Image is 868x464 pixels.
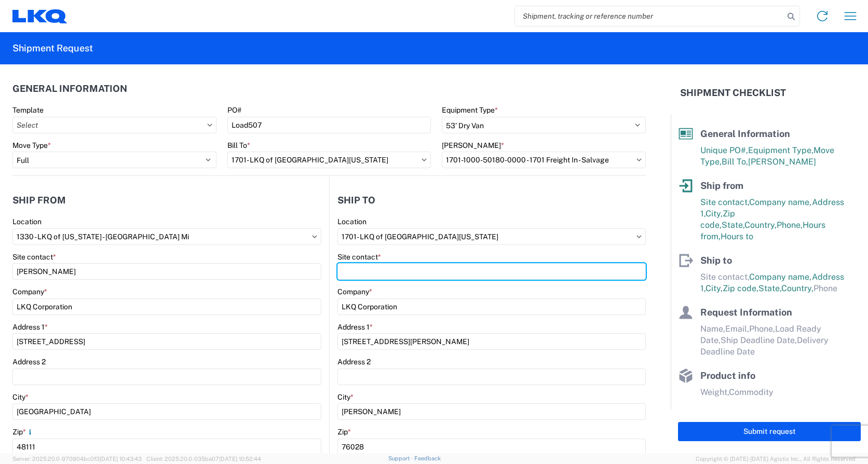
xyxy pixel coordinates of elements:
[678,422,861,441] button: Submit request
[388,455,414,461] a: Support
[12,195,66,206] h2: Ship from
[337,228,646,245] input: Select
[515,6,784,26] input: Shipment, tracking or reference number
[722,157,748,167] span: Bill To,
[12,456,142,462] span: Server: 2025.20.0-970904bc0f3
[337,427,351,436] label: Zip
[146,456,261,462] span: Client: 2025.20.0-035ba07
[700,128,790,139] span: General Information
[813,283,837,293] span: Phone
[700,272,749,282] span: Site contact,
[219,456,261,462] span: [DATE] 10:52:44
[12,217,42,226] label: Location
[337,195,375,206] h2: Ship to
[337,392,354,402] label: City
[414,455,441,461] a: Feedback
[706,209,723,219] span: City,
[722,220,744,230] span: State,
[12,427,34,436] label: Zip
[729,387,774,397] span: Commodity
[100,456,142,462] span: [DATE] 10:43:43
[749,272,812,282] span: Company name,
[696,454,856,463] span: Copyright © [DATE]-[DATE] Agistix Inc., All Rights Reserved
[12,42,93,54] h2: Shipment Request
[227,152,431,168] input: Select
[748,157,816,167] span: [PERSON_NAME]
[337,287,372,296] label: Company
[706,283,723,293] span: City,
[758,283,781,293] span: State,
[748,145,813,155] span: Equipment Type,
[700,145,748,155] span: Unique PO#,
[700,324,725,334] span: Name,
[442,141,504,150] label: [PERSON_NAME]
[777,220,803,230] span: Phone,
[700,370,755,381] span: Product info
[12,228,321,245] input: Select
[12,252,56,262] label: Site contact
[12,287,47,296] label: Company
[721,231,753,241] span: Hours to
[700,255,732,266] span: Ship to
[725,324,749,334] span: Email,
[700,307,792,318] span: Request Information
[337,322,373,332] label: Address 1
[700,387,729,397] span: Weight,
[744,220,777,230] span: Country,
[337,357,371,366] label: Address 2
[12,392,29,402] label: City
[227,105,241,115] label: PO#
[721,335,797,345] span: Ship Deadline Date,
[227,141,250,150] label: Bill To
[700,197,749,207] span: Site contact,
[12,105,44,115] label: Template
[723,283,758,293] span: Zip code,
[749,324,775,334] span: Phone,
[337,217,367,226] label: Location
[12,357,46,366] label: Address 2
[12,117,216,133] input: Select
[442,105,498,115] label: Equipment Type
[337,252,381,262] label: Site contact
[442,152,646,168] input: Select
[12,322,48,332] label: Address 1
[749,197,812,207] span: Company name,
[700,180,743,191] span: Ship from
[781,283,813,293] span: Country,
[12,141,51,150] label: Move Type
[680,87,786,99] h2: Shipment Checklist
[12,84,127,94] h2: General Information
